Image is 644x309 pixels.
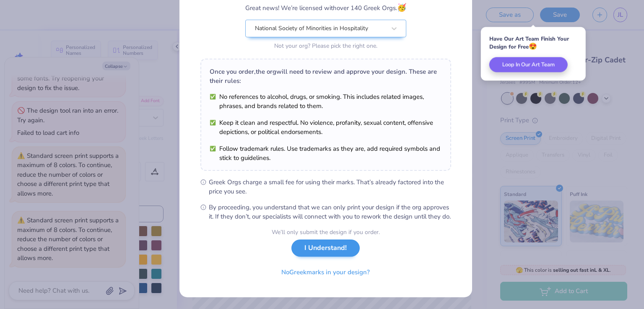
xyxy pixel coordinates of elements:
button: I Understand! [291,239,360,257]
span: By proceeding, you understand that we can only print your design if the org approves it. If they ... [209,203,451,221]
button: NoGreekmarks in your design? [274,264,377,281]
div: Great news! We’re licensed with over 140 Greek Orgs. [245,2,406,13]
button: Loop In Our Art Team [489,57,568,72]
span: 😍 [529,42,537,51]
div: Once you order, the org will need to review and approve your design. These are their rules: [210,67,442,85]
li: Keep it clean and respectful. No violence, profanity, sexual content, offensive depictions, or po... [210,118,442,136]
div: Not your org? Please pick the right one. [245,41,406,50]
li: Follow trademark rules. Use trademarks as they are, add required symbols and stick to guidelines. [210,144,442,162]
li: No references to alcohol, drugs, or smoking. This includes related images, phrases, and brands re... [210,92,442,111]
span: Greek Orgs charge a small fee for using their marks. That’s already factored into the price you see. [209,178,451,196]
div: We’ll only submit the design if you order. [272,228,380,237]
div: Have Our Art Team Finish Your Design for Free [489,35,577,51]
span: 🥳 [397,3,406,13]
